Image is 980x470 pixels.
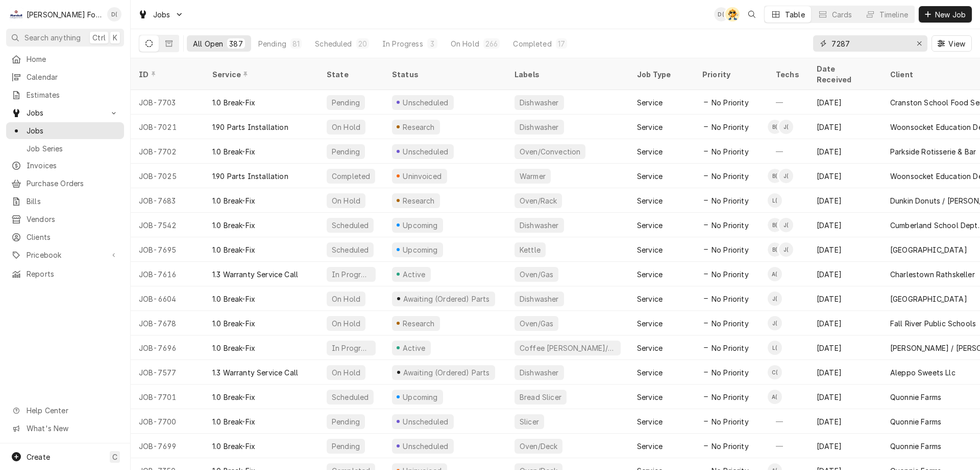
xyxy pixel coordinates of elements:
[808,335,882,360] div: [DATE]
[890,220,979,231] div: Cumberland School Dept.
[637,69,686,80] div: Job Type
[946,38,967,49] span: View
[714,7,728,21] div: D(
[712,269,749,280] span: No Priority
[637,343,663,353] div: Service
[112,452,117,462] span: C
[637,146,663,157] div: Service
[744,6,760,23] button: Open search
[212,294,255,304] div: 1.0 Break-Fix
[712,416,749,427] span: No Priority
[808,286,882,311] div: [DATE]
[27,214,119,225] span: Vendors
[402,416,450,427] div: Unscheduled
[637,220,663,231] div: Service
[382,38,423,49] div: In Progress
[779,218,793,232] div: Jose DeMelo (37)'s Avatar
[519,294,560,304] div: Dishwasher
[327,69,376,80] div: State
[768,218,782,232] div: B(
[779,120,793,134] div: Jose DeMelo (37)'s Avatar
[932,35,972,52] button: View
[212,244,255,255] div: 1.0 Break-Fix
[768,242,782,257] div: B(
[6,69,124,85] a: Calendar
[429,38,435,49] div: 3
[712,122,749,132] span: No Priority
[817,63,872,85] div: Date Received
[229,38,242,49] div: 387
[768,365,782,379] div: Chris Branca (99)'s Avatar
[637,171,663,182] div: Service
[779,169,793,183] div: Jose DeMelo (37)'s Avatar
[832,9,852,20] div: Cards
[808,409,882,434] div: [DATE]
[831,35,908,52] input: Keyword search
[637,269,663,280] div: Service
[519,244,542,255] div: Kettle
[131,237,204,262] div: JOB-7695
[519,392,562,402] div: Bread Slicer
[768,169,782,183] div: B(
[768,267,782,281] div: A(
[637,367,663,378] div: Service
[6,402,124,419] a: Go to Help Center
[27,268,119,279] span: Reports
[27,107,104,118] span: Jobs
[637,416,663,427] div: Service
[292,38,300,49] div: 81
[6,157,124,174] a: Invoices
[358,38,367,49] div: 20
[331,294,361,304] div: On Hold
[27,423,118,434] span: What's New
[402,294,491,304] div: Awaiting (Ordered) Parts
[27,178,119,189] span: Purchase Orders
[193,38,223,49] div: All Open
[212,392,255,402] div: 1.0 Break-Fix
[212,195,255,206] div: 1.0 Break-Fix
[401,269,427,280] div: Active
[402,171,443,182] div: Uninvoiced
[6,122,124,139] a: Jobs
[131,311,204,335] div: JOB-7678
[808,164,882,188] div: [DATE]
[331,146,361,157] div: Pending
[212,122,288,132] div: 1.90 Parts Installation
[27,160,119,171] span: Invoices
[212,416,255,427] div: 1.0 Break-Fix
[402,318,436,329] div: Research
[879,9,908,20] div: Timeline
[27,72,119,82] span: Calendar
[519,171,547,182] div: Warmer
[712,97,749,108] span: No Priority
[6,247,124,263] a: Go to Pricebook
[519,146,581,157] div: Oven/Convection
[331,416,361,427] div: Pending
[637,441,663,452] div: Service
[402,392,439,402] div: Upcoming
[6,140,124,157] a: Job Series
[331,171,371,182] div: Completed
[331,195,361,206] div: On Hold
[890,244,967,255] div: [GEOGRAPHIC_DATA]
[6,29,124,47] button: Search anythingCtrlK
[451,38,479,49] div: On Hold
[768,316,782,330] div: James Lunney (128)'s Avatar
[785,9,805,20] div: Table
[519,416,540,427] div: Slicer
[779,242,793,257] div: J(
[331,392,370,402] div: Scheduled
[6,420,124,437] a: Go to What's New
[6,211,124,228] a: Vendors
[890,294,967,304] div: [GEOGRAPHIC_DATA]
[131,385,204,409] div: JOB-7701
[808,115,882,139] div: [DATE]
[712,294,749,304] span: No Priority
[514,69,621,80] div: Labels
[712,220,749,231] span: No Priority
[212,343,255,353] div: 1.0 Break-Fix
[131,213,204,237] div: JOB-7542
[131,90,204,115] div: JOB-7703
[519,441,558,452] div: Oven/Deck
[401,343,427,353] div: Active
